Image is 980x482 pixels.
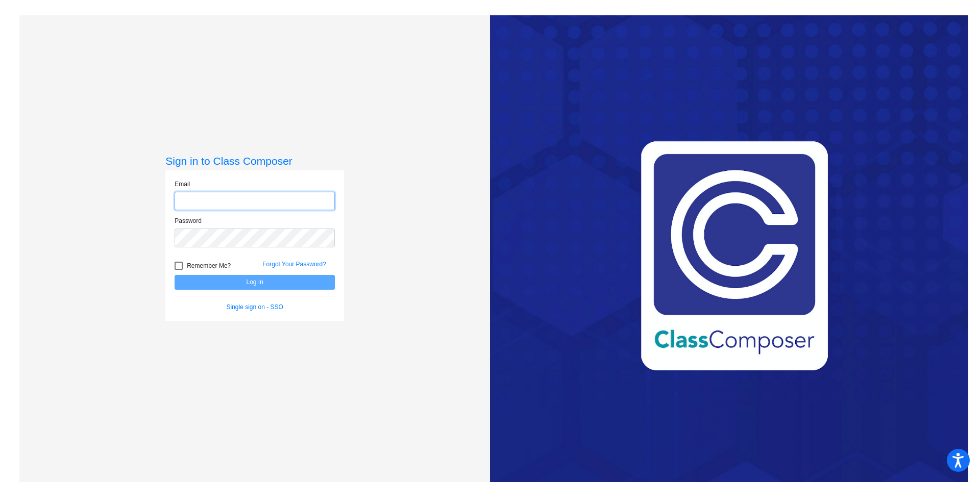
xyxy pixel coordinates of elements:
span: Remember Me? [187,260,231,272]
a: Forgot Your Password? [262,261,326,268]
button: Log In [175,275,335,290]
label: Password [175,216,202,225]
a: Single sign on - SSO [227,303,283,311]
label: Email [175,180,190,189]
h3: Sign in to Class Composer [165,155,344,167]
